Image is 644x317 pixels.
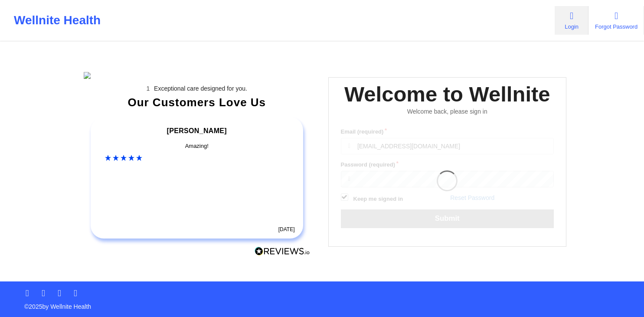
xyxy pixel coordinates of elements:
[335,108,560,115] div: Welcome back, please sign in
[555,6,588,35] a: Login
[92,85,310,92] li: Exceptional care designed for you.
[588,6,644,35] a: Forgot Password
[84,98,310,107] div: Our Customers Love Us
[278,226,295,232] time: [DATE]
[18,296,626,311] p: © 2025 by Wellnite Health
[84,72,310,79] img: wellnite-auth-hero_200.c722682e.png
[344,81,550,108] div: Welcome to Wellnite
[167,127,227,134] span: [PERSON_NAME]
[255,247,310,258] a: Reviews.io Logo
[255,247,310,256] img: Reviews.io Logo
[105,142,289,150] div: Amazing!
